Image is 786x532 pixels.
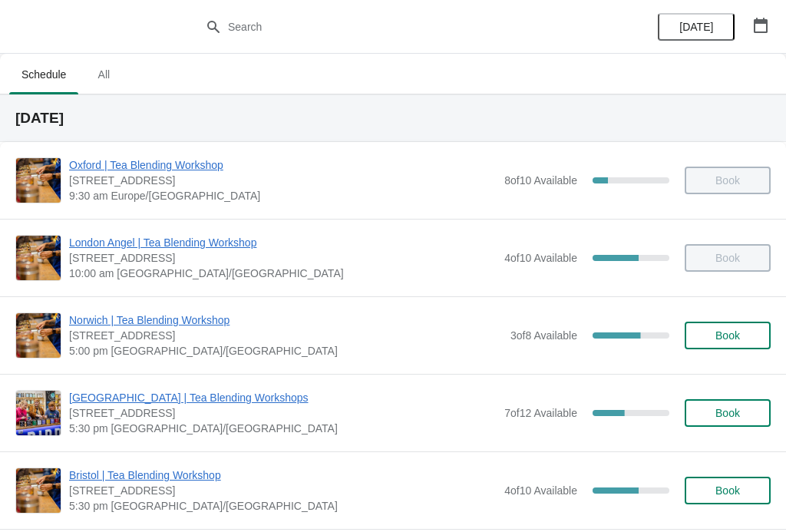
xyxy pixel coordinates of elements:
span: Norwich | Tea Blending Workshop [69,312,503,328]
button: [DATE] [658,13,735,41]
img: Norwich | Tea Blending Workshop | 9 Back Of The Inns, Norwich NR2 1PT, UK | 5:00 pm Europe/London [16,313,61,358]
button: Book [685,322,771,349]
span: [STREET_ADDRESS] [69,483,497,498]
span: 3 of 8 Available [510,329,577,342]
span: [STREET_ADDRESS] [69,405,497,421]
span: All [84,61,123,88]
input: Search [227,13,589,41]
button: Book [685,477,771,504]
span: 9:30 am Europe/[GEOGRAPHIC_DATA] [69,188,497,203]
img: Bristol | Tea Blending Workshop | 73 Park Street, Bristol, BS1 5PB | 5:30 pm Europe/London [16,468,61,513]
span: 5:30 pm [GEOGRAPHIC_DATA]/[GEOGRAPHIC_DATA] [69,421,497,436]
span: 8 of 10 Available [504,174,577,187]
span: 5:00 pm [GEOGRAPHIC_DATA]/[GEOGRAPHIC_DATA] [69,343,503,359]
span: London Angel | Tea Blending Workshop [69,235,497,250]
span: Book [715,484,740,497]
span: Bristol | Tea Blending Workshop [69,468,497,483]
span: Book [715,329,740,342]
span: 4 of 10 Available [504,484,577,497]
span: Book [715,407,740,419]
span: [STREET_ADDRESS] [69,173,497,188]
span: [STREET_ADDRESS] [69,250,497,266]
h2: [DATE] [15,111,771,126]
span: [STREET_ADDRESS] [69,328,503,343]
span: [GEOGRAPHIC_DATA] | Tea Blending Workshops [69,390,497,405]
span: [DATE] [679,21,713,33]
span: 4 of 10 Available [504,252,577,264]
img: London Angel | Tea Blending Workshop | 26 Camden Passage, The Angel, London N1 8ED, UK | 10:00 am... [16,236,61,280]
button: Book [685,399,771,427]
span: Schedule [9,61,78,88]
span: 10:00 am [GEOGRAPHIC_DATA]/[GEOGRAPHIC_DATA] [69,266,497,281]
span: 5:30 pm [GEOGRAPHIC_DATA]/[GEOGRAPHIC_DATA] [69,498,497,514]
span: Oxford | Tea Blending Workshop [69,157,497,173]
img: Glasgow | Tea Blending Workshops | 215 Byres Road, Glasgow G12 8UD, UK | 5:30 pm Europe/London [16,391,61,435]
span: 7 of 12 Available [504,407,577,419]
img: Oxford | Tea Blending Workshop | 23 High Street, Oxford, OX1 4AH | 9:30 am Europe/London [16,158,61,203]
